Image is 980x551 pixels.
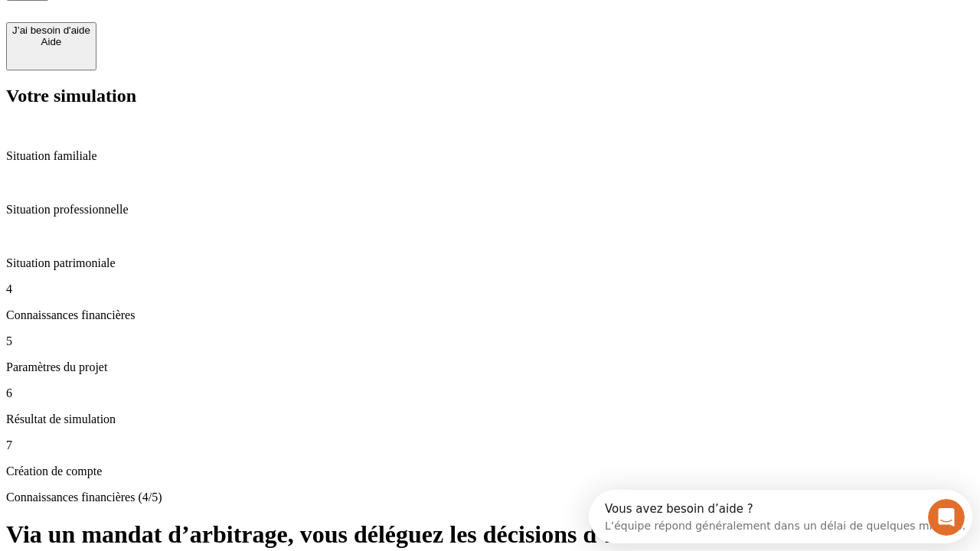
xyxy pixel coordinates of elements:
p: Situation patrimoniale [6,256,974,270]
p: Connaissances financières (4/5) [6,491,974,504]
p: Connaissances financières [6,308,974,322]
p: 6 [6,386,974,400]
div: J’ai besoin d'aide [12,24,90,36]
button: J’ai besoin d'aideAide [6,22,96,70]
div: Aide [12,36,90,47]
iframe: Intercom live chat [928,499,965,536]
p: Situation familiale [6,149,974,163]
p: Résultat de simulation [6,412,974,426]
iframe: Intercom live chat discovery launcher [589,490,972,543]
p: 4 [6,282,974,296]
p: Situation professionnelle [6,203,974,217]
div: Vous avez besoin d’aide ? [16,13,377,25]
h2: Votre simulation [6,86,974,106]
p: Paramètres du projet [6,360,974,374]
p: Création de compte [6,465,974,478]
div: Ouvrir le Messenger Intercom [6,6,422,48]
p: 5 [6,334,974,348]
div: L’équipe répond généralement dans un délai de quelques minutes. [16,25,377,41]
p: 7 [6,439,974,452]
